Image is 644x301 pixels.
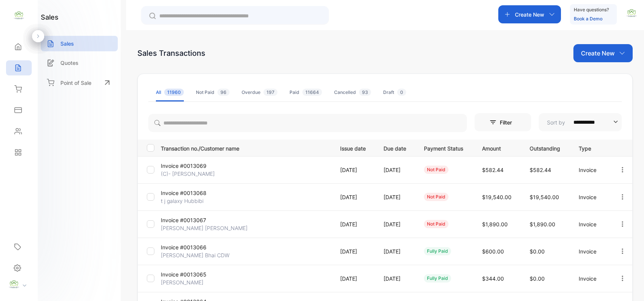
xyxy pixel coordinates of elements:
p: [PERSON_NAME] [PERSON_NAME] [161,224,248,232]
span: 197 [263,89,277,96]
button: avatar [626,5,637,23]
p: Invoice #0013065 [161,270,217,278]
a: Quotes [41,55,118,71]
p: Invoice [579,220,603,228]
p: Invoice #0013068 [161,189,217,197]
p: [DATE] [340,220,368,228]
p: Invoice #0013066 [161,243,217,251]
p: Create New [581,49,615,58]
span: $600.00 [482,248,504,255]
p: Point of Sale [60,79,91,87]
p: [DATE] [384,220,408,228]
div: Not Paid [196,89,230,96]
p: [DATE] [384,247,408,255]
span: 11960 [164,89,184,96]
a: Book a Demo [574,16,602,21]
p: [DATE] [340,193,368,201]
p: Due date [384,143,408,152]
div: fully paid [424,247,451,255]
span: $1,890.00 [530,221,555,227]
span: 93 [359,89,371,96]
p: Issue date [340,143,368,152]
div: fully paid [424,274,451,283]
iframe: LiveChat chat widget [612,269,644,301]
p: [DATE] [340,247,368,255]
span: $1,890.00 [482,221,508,227]
div: Cancelled [334,89,371,96]
p: Invoice [579,193,603,201]
p: Payment Status [424,143,467,152]
span: $19,540.00 [530,194,559,200]
div: not paid [424,166,448,174]
p: [DATE] [384,193,408,201]
div: Sales Transactions [137,48,205,59]
p: [DATE] [340,166,368,174]
p: Invoice [579,247,603,255]
span: 96 [217,89,230,96]
p: [PERSON_NAME] Bhai CDW [161,251,230,259]
span: $582.44 [482,167,504,173]
button: Sort by [539,113,622,131]
p: [DATE] [384,166,408,174]
p: Quotes [60,59,79,67]
p: t j galaxy Hubbibi [161,197,217,205]
span: $0.00 [530,275,545,282]
p: [PERSON_NAME] [161,278,217,286]
p: Sales [60,40,74,48]
span: $0.00 [530,248,545,255]
span: 11664 [302,89,322,96]
span: 0 [397,89,406,96]
img: avatar [626,8,637,19]
div: Paid [290,89,322,96]
p: Amount [482,143,514,152]
div: not paid [424,193,448,201]
div: Draft [383,89,406,96]
button: Create New [498,5,561,23]
p: Transaction no./Customer name [161,143,331,152]
p: Invoice [579,166,603,174]
p: Sort by [547,118,565,126]
a: Point of Sale [41,74,118,91]
a: Sales [41,36,118,51]
p: Create New [515,11,544,18]
p: [DATE] [384,275,408,283]
img: logo [13,10,25,21]
div: All [156,89,184,96]
p: Invoice #0013067 [161,216,217,224]
p: Invoice #0013069 [161,162,217,170]
img: profile [8,279,20,290]
span: $19,540.00 [482,194,512,200]
p: Have questions? [574,6,609,14]
p: [DATE] [340,275,368,283]
span: $344.00 [482,275,504,282]
span: $582.44 [530,167,551,173]
p: Outstanding [530,143,563,152]
p: Invoice [579,275,603,283]
h1: sales [41,12,59,22]
div: not paid [424,220,448,228]
p: Type [579,143,603,152]
p: (C)- [PERSON_NAME] [161,170,217,178]
div: Overdue [242,89,277,96]
button: Create New [573,44,633,62]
